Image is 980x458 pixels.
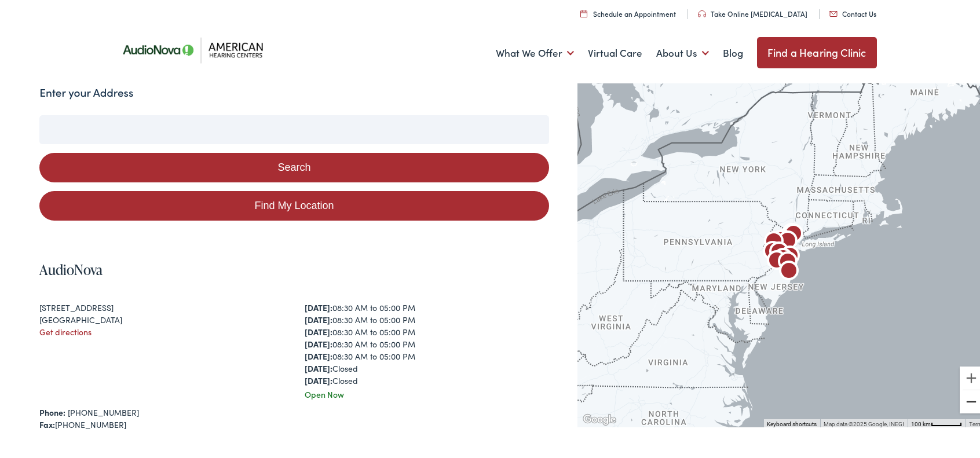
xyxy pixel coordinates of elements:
[763,246,791,274] div: AudioNova
[767,226,795,254] div: American Hearing Centers by AudioNova
[39,151,548,181] button: Search
[757,35,877,67] a: Find a Hearing Clinic
[305,324,332,336] strong: [DATE]:
[780,219,807,247] div: AudioNova
[829,7,876,17] a: Contact Us
[911,419,931,426] span: 100 km
[305,336,332,348] strong: [DATE]:
[580,411,619,426] img: Google
[305,349,332,360] strong: [DATE]:
[39,83,133,100] label: Enter your Address
[305,387,549,399] div: Open Now
[68,405,139,416] a: [PHONE_NUMBER]
[908,417,966,426] button: Map Scale: 100 km per 50 pixels
[39,189,548,219] a: Find My Location
[774,247,802,275] div: AudioNova
[767,419,817,427] button: Keyboard shortcuts
[580,411,619,426] a: Open this area in Google Maps (opens a new window)
[305,361,332,372] strong: [DATE]:
[776,241,804,269] div: AudioNova
[39,312,284,324] div: [GEOGRAPHIC_DATA]
[778,219,806,247] div: AudioNova
[698,7,807,17] a: Take Online [MEDICAL_DATA]
[39,417,55,428] strong: Fax:
[698,9,706,16] img: utility icon
[580,7,676,17] a: Schedule an Appointment
[305,300,549,385] div: 08:30 AM to 05:00 PM 08:30 AM to 05:00 PM 08:30 AM to 05:00 PM 08:30 AM to 05:00 PM 08:30 AM to 0...
[769,244,797,272] div: AudioNova
[769,225,797,253] div: AudioNova
[496,30,574,73] a: What We Offer
[39,300,284,312] div: [STREET_ADDRESS]
[39,405,65,416] strong: Phone:
[305,312,332,324] strong: [DATE]:
[829,9,838,15] img: utility icon
[580,8,587,16] img: utility icon
[775,257,803,284] div: AudioNova
[765,237,793,265] div: AudioNova
[723,30,743,73] a: Blog
[656,30,709,73] a: About Us
[305,300,332,312] strong: [DATE]:
[39,417,548,429] div: [PHONE_NUMBER]
[774,226,802,254] div: American Hearing Centers by AudioNova
[305,373,332,384] strong: [DATE]:
[588,30,642,73] a: Virtual Care
[759,237,787,265] div: AudioNova
[760,227,788,255] div: AudioNova
[39,113,548,142] input: Enter your address or zip code
[824,419,904,426] span: Map data ©2025 Google, INEGI
[39,258,103,277] a: AudioNova
[39,324,92,336] a: Get directions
